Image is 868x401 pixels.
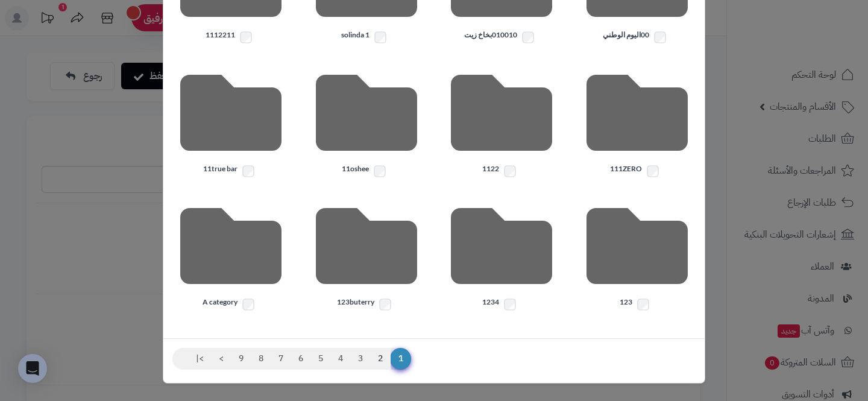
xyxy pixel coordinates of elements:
[443,163,561,179] label: 1122
[390,348,411,370] span: 1
[443,30,561,45] label: 010010بخاخ زيت
[579,297,696,312] label: 123
[18,354,47,383] div: Open Intercom Messenger
[242,165,254,177] input: 11true bar
[243,299,254,311] input: A category
[374,165,386,177] input: 11oshee
[310,348,331,370] a: 5
[523,31,534,43] input: 010010بخاخ زيت
[443,297,561,312] label: 1234
[291,348,311,370] a: 6
[330,348,351,370] a: 4
[240,31,251,43] input: 1112211
[172,163,290,179] label: 11true bar
[211,348,231,370] a: >
[350,348,371,370] a: 3
[308,297,426,312] label: 123buterry
[172,297,290,312] label: A category
[638,299,649,311] input: 123
[655,31,666,43] input: 00اليوم الوطني
[375,31,386,43] input: 1 solinda
[647,165,659,177] input: 111ZERO
[271,348,291,370] a: 7
[379,299,391,311] input: 123buterry
[579,30,696,45] label: 00اليوم الوطني
[188,348,212,370] a: >|
[505,299,516,311] input: 1234
[505,165,516,177] input: 1122
[579,163,696,179] label: 111ZERO
[308,163,426,179] label: 11oshee
[231,348,251,370] a: 9
[308,30,426,45] label: 1 solinda
[172,30,290,45] label: 1112211
[370,348,391,370] a: 2
[251,348,271,370] a: 8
